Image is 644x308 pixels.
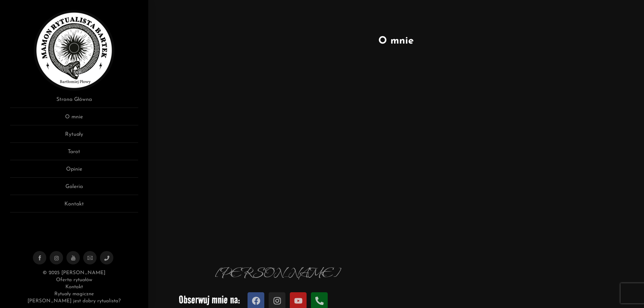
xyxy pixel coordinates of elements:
[34,10,114,90] img: Rytualista Bartek
[10,183,138,195] a: Galeria
[10,148,138,160] a: Tarot
[10,113,138,125] a: O mnie
[10,96,138,108] a: Strona Główna
[65,285,83,290] a: Kontakt
[10,165,138,178] a: Opinie
[56,278,92,283] a: Oferta rytuałów
[28,299,121,304] a: [PERSON_NAME] jest dobry rytualista?
[158,34,634,49] h1: O mnie
[162,262,393,285] p: [PERSON_NAME]
[54,292,94,297] a: Rytuały magiczne
[10,130,138,143] a: Rytuały
[10,200,138,212] a: Kontakt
